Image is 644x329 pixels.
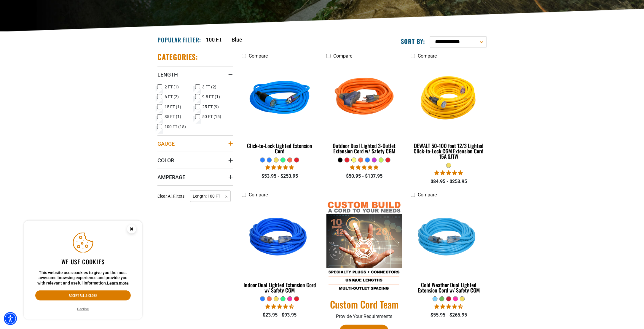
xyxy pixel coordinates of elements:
span: Color [157,157,174,164]
button: Decline [76,306,91,312]
a: This website uses cookies to give you the most awesome browsing experience and provide you with r... [107,281,129,285]
a: Length: 100 FT [190,193,231,199]
h2: Categories: [157,52,198,61]
span: Compare [333,53,352,59]
p: Provide Your Requirements [326,313,402,320]
img: Light Blue [411,204,486,272]
span: 4.87 stars [265,165,294,170]
h2: We use cookies [35,258,131,266]
span: 4.40 stars [265,304,294,309]
img: A coiled yellow extension cord with a plug and connector at each end, designed for outdoor use. [411,65,486,133]
span: 4.84 stars [434,170,463,176]
span: Length: 100 FT [190,190,231,202]
button: Close this option [121,221,142,239]
div: DEWALT 50-100 foot 12/3 Lighted Click-to-Lock CGM Extension Cord 15A SJTW [411,143,487,159]
span: Clear All Filters [157,194,184,198]
span: 15 FT (1) [165,105,181,109]
summary: Amperage [157,169,233,185]
div: $53.95 - $253.95 [242,173,318,180]
a: Custom Cord Team [326,298,402,311]
span: 25 FT (9) [203,105,219,109]
summary: Color [157,152,233,169]
span: Compare [249,192,268,198]
div: $50.95 - $137.95 [326,173,402,180]
a: blue Indoor Dual Lighted Extension Cord w/ Safety CGM [242,201,318,296]
span: Amperage [157,174,185,181]
div: Outdoor Dual Lighted 3-Outlet Extension Cord w/ Safety CGM [326,143,402,154]
img: orange [327,65,401,133]
span: 2 FT (1) [165,85,179,89]
span: 100 FT (15) [165,125,186,129]
span: Gauge [157,140,175,147]
span: 6 FT (2) [165,95,179,99]
img: blue [243,65,317,133]
span: Compare [249,53,268,59]
label: Sort by: [401,37,425,45]
span: 4.62 stars [434,304,463,309]
div: $55.95 - $265.95 [411,311,487,319]
a: Blue [232,36,242,44]
img: Custom Cord Team [326,201,402,293]
p: This website uses cookies to give you the most awesome browsing experience and provide you with r... [35,270,131,286]
div: $84.95 - $253.95 [411,178,487,185]
summary: Length [157,66,233,83]
h2: Popular Filter: [157,36,201,44]
span: Length [157,71,178,78]
a: 100 FT [206,36,222,44]
a: Light Blue Cold Weather Dual Lighted Extension Cord w/ Safety CGM [411,201,487,296]
a: Clear All Filters [157,193,187,199]
span: 9.8 FT (1) [203,95,220,99]
a: blue Click-to-Lock Lighted Extension Cord [242,62,318,157]
div: $23.95 - $93.95 [242,311,318,319]
img: blue [243,204,317,272]
div: Click-to-Lock Lighted Extension Cord [242,143,318,154]
div: Accessibility Menu [4,312,17,325]
a: A coiled yellow extension cord with a plug and connector at each end, designed for outdoor use. D... [411,62,487,163]
div: Cold Weather Dual Lighted Extension Cord w/ Safety CGM [411,282,487,293]
span: 3 FT (2) [203,85,217,89]
span: 4.80 stars [350,165,378,170]
button: Accept all & close [35,290,131,301]
div: Indoor Dual Lighted Extension Cord w/ Safety CGM [242,282,318,293]
span: 35 FT (1) [165,115,181,119]
span: Compare [418,192,437,198]
aside: Cookie Consent [24,221,142,320]
span: Compare [418,53,437,59]
span: 50 FT (15) [203,115,221,119]
summary: Gauge [157,135,233,152]
a: orange Outdoor Dual Lighted 3-Outlet Extension Cord w/ Safety CGM [326,62,402,157]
